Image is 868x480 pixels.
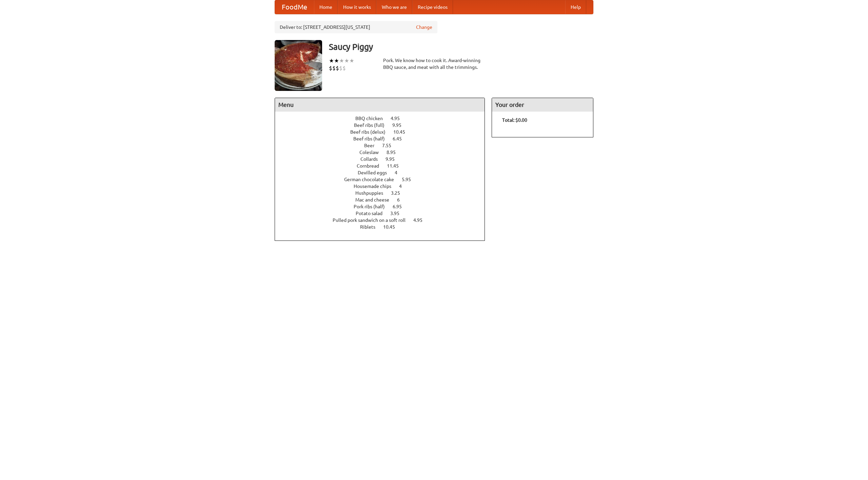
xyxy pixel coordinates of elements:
span: Hushpuppies [355,190,390,196]
a: Beef ribs (delux) 10.45 [350,129,418,135]
a: Beef ribs (full) 9.95 [354,122,414,128]
span: Beef ribs (half) [353,136,392,141]
li: $ [339,64,342,72]
span: 10.45 [393,129,412,135]
span: Potato salad [356,211,389,216]
a: Housemade chips 4 [354,184,414,189]
a: Devilled eggs 4 [358,170,410,175]
img: angular.jpg [275,40,322,91]
a: Recipe videos [412,0,453,14]
span: Devilled eggs [358,170,394,175]
span: Riblets [360,224,382,230]
span: 6 [397,197,407,203]
span: Collards [360,156,384,162]
span: 3.95 [390,211,406,216]
a: Change [416,24,432,31]
li: ★ [339,57,344,64]
li: $ [329,64,332,72]
span: 11.45 [387,163,406,169]
span: Cornbread [357,163,386,169]
span: Beef ribs (delux) [350,129,392,135]
a: Riblets 10.45 [360,224,408,230]
li: $ [336,64,339,72]
span: Coleslaw [359,150,386,155]
a: BBQ chicken 4.95 [355,116,412,121]
a: Who we are [376,0,412,14]
li: ★ [349,57,354,64]
a: Home [314,0,338,14]
span: 4.95 [391,116,407,121]
a: Help [565,0,586,14]
li: $ [332,64,336,72]
a: German chocolate cake 5.95 [344,177,423,182]
a: How it works [338,0,376,14]
li: ★ [334,57,339,64]
a: Beef ribs (half) 6.45 [353,136,414,141]
span: Pork ribs (half) [354,204,392,209]
div: Deliver to: [STREET_ADDRESS][US_STATE] [275,21,437,33]
span: 4 [399,184,409,189]
a: Mac and cheese 6 [355,197,412,203]
span: 10.45 [383,224,402,230]
span: 3.25 [391,190,407,196]
a: FoodMe [275,0,314,14]
b: Total: $0.00 [502,117,527,123]
span: 4.95 [413,217,429,223]
h4: Your order [492,98,593,112]
h4: Menu [275,98,485,112]
a: Cornbread 11.45 [357,163,411,169]
span: Pulled pork sandwich on a soft roll [333,217,412,223]
span: 4 [395,170,404,175]
span: Mac and cheese [355,197,396,203]
span: 7.55 [382,143,398,148]
span: 6.95 [393,204,409,209]
a: Potato salad 3.95 [356,211,412,216]
a: Collards 9.95 [360,156,407,162]
a: Hushpuppies 3.25 [355,190,413,196]
a: Pulled pork sandwich on a soft roll 4.95 [333,217,435,223]
span: BBQ chicken [355,116,390,121]
span: 8.95 [387,150,402,155]
li: $ [342,64,346,72]
h3: Saucy Piggy [329,40,593,54]
li: ★ [344,57,349,64]
li: ★ [329,57,334,64]
span: German chocolate cake [344,177,401,182]
div: Pork. We know how to cook it. Award-winning BBQ sauce, and meat with all the trimmings. [383,57,485,71]
a: Pork ribs (half) 6.95 [354,204,414,209]
span: 5.95 [402,177,418,182]
span: 9.95 [392,122,408,128]
span: Beef ribs (full) [354,122,391,128]
span: 9.95 [386,156,401,162]
span: Beer [364,143,381,148]
a: Coleslaw 8.95 [359,150,408,155]
span: 6.45 [393,136,409,141]
a: Beer 7.55 [364,143,404,148]
span: Housemade chips [354,184,398,189]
